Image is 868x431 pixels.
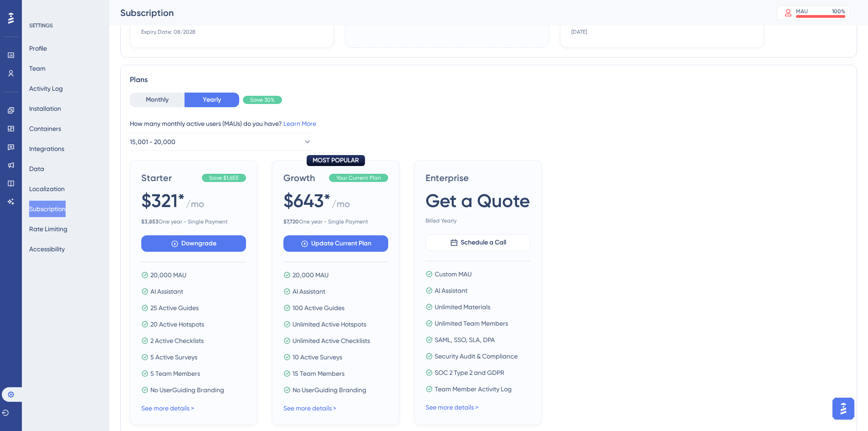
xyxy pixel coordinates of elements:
span: $321* [141,188,185,213]
button: Activity Log [29,80,63,97]
span: Security Audit & Compliance [435,351,518,362]
span: / mo [332,197,350,214]
button: Schedule a Call [426,234,530,251]
span: 20,000 MAU [293,270,329,280]
span: 5 Team Members [150,368,200,379]
span: Save $1,655 [209,174,239,182]
div: How many monthly active users (MAUs) do you have? [130,118,847,129]
span: Growth [283,171,325,184]
button: Data [29,161,44,177]
div: SETTINGS [29,22,103,29]
span: 20 Active Hotspots [150,319,204,330]
span: 10 Active Surveys [293,352,342,363]
span: AI Assistant [435,285,467,296]
span: Schedule a Call [461,237,506,248]
span: 100 Active Guides [293,302,344,313]
a: See more details > [426,404,478,411]
span: No UserGuiding Branding [293,384,366,395]
span: Update Current Plan [311,238,371,249]
a: Learn More [283,120,316,127]
span: One year - Single Payment [141,218,246,225]
button: Downgrade [141,235,246,252]
span: SOC 2 Type 2 and GDPR [435,367,504,378]
span: Your Current Plan [336,174,381,182]
span: 25 Active Guides [150,302,199,313]
div: MOST POPULAR [307,155,365,166]
span: Unlimited Team Members [435,318,508,329]
span: 15 Team Members [293,368,344,379]
button: Containers [29,120,61,137]
span: SAML, SSO, SLA, DPA [435,334,495,345]
span: Starter [141,171,198,184]
a: See more details > [141,405,194,412]
span: Unlimited Materials [435,301,490,312]
span: No UserGuiding Branding [150,384,224,395]
span: Save 30% [250,96,275,104]
span: Downgrade [181,238,216,249]
span: $643* [283,188,331,213]
iframe: UserGuiding AI Assistant Launcher [830,395,857,422]
span: 20,000 MAU [150,270,186,280]
span: Billed Yearly [426,217,530,224]
a: See more details > [283,405,336,412]
button: Subscription [29,201,66,217]
button: Accessibility [29,241,65,257]
span: / mo [186,197,204,214]
button: Integrations [29,140,64,157]
div: MAU [796,8,808,15]
span: One year - Single Payment [283,218,388,225]
span: Enterprise [426,171,530,184]
span: 15,001 - 20,000 [130,136,175,147]
span: AI Assistant [293,286,325,297]
span: AI Assistant [150,286,183,297]
button: Profile [29,40,47,57]
button: Monthly [130,93,185,107]
div: [DATE] [571,28,587,36]
button: Rate Limiting [29,221,67,237]
b: $ 3,853 [141,218,159,225]
div: 100 % [832,8,845,15]
span: 2 Active Checklists [150,335,204,346]
div: Subscription [120,6,754,19]
button: Installation [29,100,61,117]
b: $ 7,720 [283,218,299,225]
span: Team Member Activity Log [435,384,512,395]
button: Localization [29,181,65,197]
span: Custom MAU [435,269,472,280]
span: Unlimited Active Hotspots [293,319,366,330]
div: Plans [130,74,847,85]
span: Get a Quote [426,188,530,213]
span: 5 Active Surveys [150,352,197,363]
span: Unlimited Active Checklists [293,335,370,346]
button: Team [29,60,46,77]
button: 15,001 - 20,000 [130,133,312,151]
div: Expiry Date: 08/2028 [141,28,195,36]
button: Yearly [185,93,239,107]
button: Update Current Plan [283,235,388,252]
